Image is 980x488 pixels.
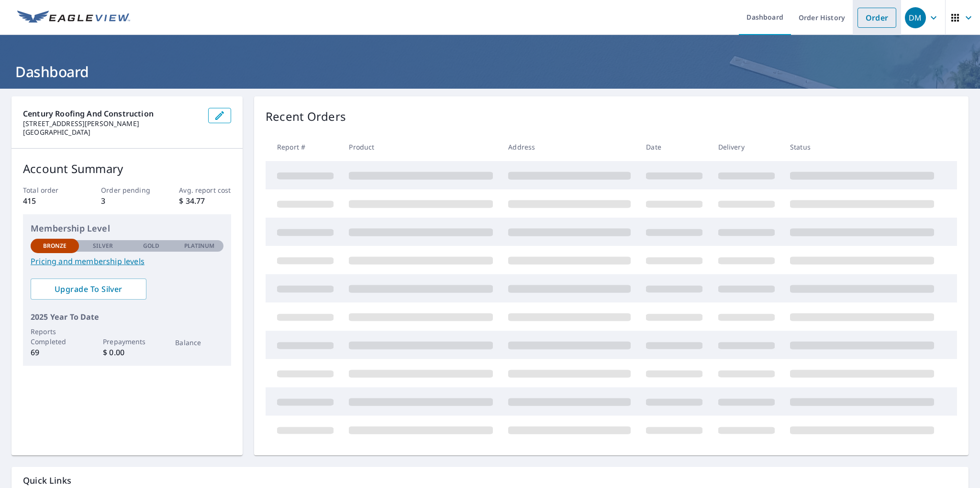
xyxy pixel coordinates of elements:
[31,347,79,358] p: 69
[103,337,151,347] p: Prepayments
[266,108,346,125] p: Recent Orders
[17,11,130,25] img: EV Logo
[31,256,223,267] a: Pricing and membership levels
[905,7,926,28] div: DM
[11,62,969,81] h1: Dashboard
[266,133,341,161] th: Report #
[501,133,638,161] th: Address
[23,475,957,487] p: Quick Links
[103,347,151,358] p: $ 0.00
[23,108,200,119] p: Century Roofing and Construction
[23,119,200,128] p: [STREET_ADDRESS][PERSON_NAME]
[175,337,223,348] p: Balance
[341,133,501,161] th: Product
[31,311,223,323] p: 2025 Year To Date
[43,242,67,250] p: Bronze
[23,195,75,207] p: 415
[23,160,231,177] p: Account Summary
[179,185,231,195] p: Avg. report cost
[101,195,153,207] p: 3
[93,242,113,250] p: Silver
[31,222,223,235] p: Membership Level
[23,185,75,195] p: Total order
[711,133,782,161] th: Delivery
[38,284,139,294] span: Upgrade To Silver
[23,128,200,137] p: [GEOGRAPHIC_DATA]
[857,8,896,28] a: Order
[184,242,214,250] p: Platinum
[143,242,159,250] p: Gold
[101,185,153,195] p: Order pending
[638,133,710,161] th: Date
[31,279,146,300] a: Upgrade To Silver
[31,326,79,347] p: Reports Completed
[179,195,231,207] p: $ 34.77
[782,133,942,161] th: Status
